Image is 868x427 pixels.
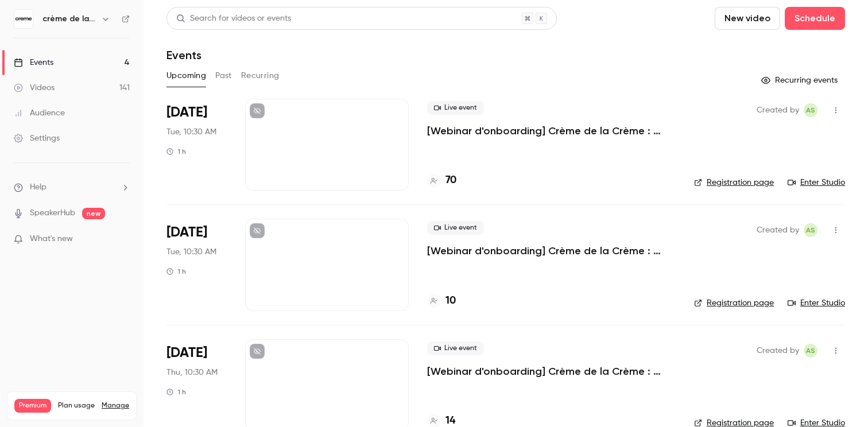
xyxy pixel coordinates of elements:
span: [DATE] [166,223,207,242]
button: Recurring [241,67,280,85]
a: 10 [427,293,456,309]
button: Past [215,67,232,85]
span: Alexandre Sutra [804,103,817,117]
h1: Events [166,48,201,62]
a: Registration page [694,297,774,309]
span: AS [806,103,815,117]
h4: 70 [445,173,456,188]
span: Plan usage [58,401,95,410]
span: Alexandre Sutra [804,223,817,237]
a: Enter Studio [788,177,845,188]
span: Live event [427,341,484,355]
img: crème de la crème [14,10,33,28]
a: Manage [102,401,129,410]
span: Tue, 10:30 AM [166,126,216,138]
div: Events [14,57,53,68]
button: Schedule [785,7,845,30]
a: 70 [427,173,456,188]
span: Thu, 10:30 AM [166,367,218,378]
span: Created by [757,223,799,237]
h4: 10 [445,293,456,309]
span: [DATE] [166,103,207,122]
span: Live event [427,221,484,235]
div: 1 h [166,147,186,156]
div: Search for videos or events [176,13,291,25]
div: Audience [14,107,65,119]
div: 1 h [166,267,186,276]
a: SpeakerHub [30,207,75,219]
button: Upcoming [166,67,206,85]
span: Created by [757,103,799,117]
span: Live event [427,101,484,115]
span: new [82,208,105,219]
a: Enter Studio [788,297,845,309]
button: New video [715,7,780,30]
span: Help [30,181,46,193]
span: Created by [757,344,799,358]
span: What's new [30,233,73,245]
div: Oct 14 Tue, 10:30 AM (Europe/Paris) [166,219,227,310]
span: AS [806,344,815,358]
span: [DATE] [166,344,207,362]
div: 1 h [166,387,186,397]
span: Premium [14,399,51,413]
span: Alexandre Sutra [804,344,817,358]
a: [Webinar d'onboarding] Crème de la Crème : [PERSON_NAME] & Q&A par [PERSON_NAME] [427,364,676,378]
div: Sep 30 Tue, 10:30 AM (Europe/Paris) [166,99,227,191]
span: Tue, 10:30 AM [166,246,216,258]
li: help-dropdown-opener [14,181,130,193]
div: Settings [14,133,60,144]
div: Videos [14,82,55,94]
span: AS [806,223,815,237]
h6: crème de la crème [42,13,96,25]
iframe: Noticeable Trigger [116,234,130,244]
a: [Webinar d'onboarding] Crème de la Crème : [PERSON_NAME] & Q&A par [PERSON_NAME] [427,244,676,258]
a: [Webinar d'onboarding] Crème de la Crème : [PERSON_NAME] & Q&A par [PERSON_NAME] [427,124,676,138]
button: Recurring events [756,71,845,90]
a: Registration page [694,177,774,188]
